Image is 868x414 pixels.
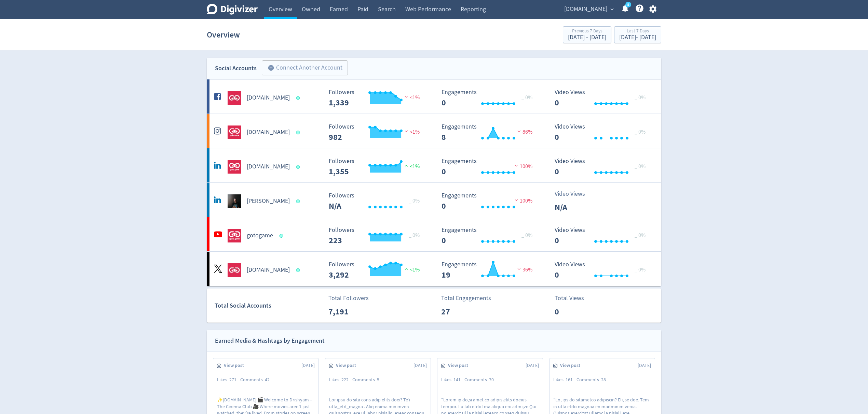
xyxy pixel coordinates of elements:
svg: Engagements 19 [438,261,541,279]
img: negative-performance.svg [403,94,410,99]
div: Comments [464,376,498,383]
span: 271 [229,376,236,383]
a: goto.game undefined[DOMAIN_NAME] Followers 3,292 Followers 3,292 <1% Engagements 19 Engagements 1... [207,252,661,286]
div: [DATE] - [DATE] [619,34,656,41]
img: positive-performance.svg [403,163,410,168]
button: Previous 7 Days[DATE] - [DATE] [563,26,611,43]
span: [DOMAIN_NAME] [564,4,607,15]
span: <1% [403,266,420,273]
span: Data last synced: 2 Sep 2025, 2:01am (AEST) [296,96,302,100]
p: 27 [441,306,480,318]
img: positive-performance.svg [403,266,410,271]
svg: Engagements 8 [438,123,541,142]
span: expand_more [609,6,615,12]
h5: [DOMAIN_NAME] [247,128,290,136]
svg: Followers 3,292 [325,261,428,279]
div: Comments [577,376,610,383]
span: _ 0% [635,232,646,239]
div: Likes [553,376,577,383]
svg: Engagements 0 [438,227,541,245]
svg: Video Views 0 [551,123,654,142]
a: goto.game undefined[DOMAIN_NAME] Followers 1,355 Followers 1,355 <1% Engagements 0 Engagements 0 ... [207,148,661,182]
span: 100% [513,163,532,170]
svg: Video Views 0 [551,227,654,245]
p: N/A [555,201,594,213]
span: _ 0% [521,232,532,239]
img: goto.game undefined [228,125,241,139]
span: View post [448,362,472,369]
img: negative-performance.svg [403,129,410,134]
img: negative-performance.svg [516,129,523,134]
span: <1% [403,163,420,170]
h5: gotogame [247,232,273,240]
svg: Followers 1,355 [325,158,428,176]
span: [DATE] [526,362,539,369]
span: <1% [403,94,420,101]
span: _ 0% [635,163,646,170]
svg: Video Views 0 [551,261,654,279]
p: Total Engagements [441,294,491,303]
span: 161 [566,376,573,383]
span: _ 0% [635,129,646,135]
svg: Engagements 0 [438,158,541,176]
span: _ 0% [635,94,646,101]
div: Comments [240,376,273,383]
a: Jack Hudson undefined[PERSON_NAME] Followers 0 _ 0% Followers N/A Engagements 0 Engagements 0 100... [207,183,661,217]
svg: Followers 982 [325,123,428,142]
div: Likes [217,376,240,383]
div: Earned Media & Hashtags by Engagement [215,336,325,346]
a: 5 [625,2,631,8]
a: goto.game undefined[DOMAIN_NAME] Followers 982 Followers 982 <1% Engagements 8 Engagements 8 86% ... [207,114,661,148]
h1: Overview [207,24,240,46]
div: Likes [441,376,464,383]
span: Data last synced: 1 Sep 2025, 7:01pm (AEST) [296,199,302,203]
span: add_circle [268,64,274,71]
p: Total Views [555,294,594,303]
svg: Engagements 0 [438,192,541,210]
button: Last 7 Days[DATE]- [DATE] [614,26,661,43]
span: Data last synced: 2 Sep 2025, 8:02am (AEST) [280,234,285,238]
span: <1% [403,129,420,135]
div: [DATE] - [DATE] [568,34,606,41]
span: [DATE] [301,362,315,369]
span: 141 [453,376,461,383]
span: 222 [341,376,349,383]
div: Total Social Accounts [215,301,324,311]
span: 28 [601,376,606,383]
button: Connect Another Account [262,60,348,75]
span: 42 [265,376,270,383]
span: 100% [513,197,532,204]
h5: [DOMAIN_NAME] [247,266,290,274]
div: Comments [352,376,383,383]
svg: Video Views 0 [551,158,654,176]
img: goto.game undefined [228,263,241,277]
span: 36% [516,266,532,273]
div: Social Accounts [215,63,257,73]
p: 7,191 [328,306,368,318]
img: gotogame undefined [228,229,241,242]
h5: [DOMAIN_NAME] [247,94,290,102]
span: [DATE] [413,362,427,369]
img: goto.game undefined [228,160,241,174]
svg: Followers 1,339 [325,89,428,107]
img: negative-performance.svg [513,197,520,203]
text: 5 [627,2,629,7]
p: Total Followers [328,294,369,303]
span: 86% [516,129,532,135]
div: Likes [329,376,352,383]
span: 70 [489,376,494,383]
div: Previous 7 Days [568,29,606,34]
span: View post [336,362,360,369]
p: 0 [555,306,594,318]
a: Connect Another Account [257,61,348,75]
span: Data last synced: 1 Sep 2025, 5:02pm (AEST) [296,165,302,169]
a: gotogame undefinedgotogame Followers 223 Followers 223 _ 0% Engagements 0 Engagements 0 _ 0% Vide... [207,217,661,251]
h5: [PERSON_NAME] [247,197,290,205]
span: Data last synced: 2 Sep 2025, 2:01am (AEST) [296,131,302,134]
p: Video Views [555,189,594,198]
span: _ 0% [409,197,420,204]
img: negative-performance.svg [513,163,520,168]
img: negative-performance.svg [516,266,523,271]
span: View post [224,362,248,369]
span: View post [560,362,584,369]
